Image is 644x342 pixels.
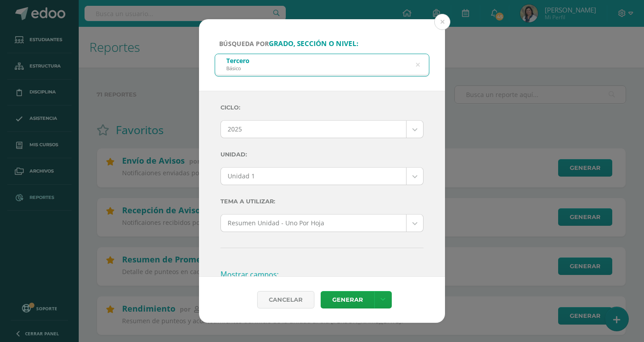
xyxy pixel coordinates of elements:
input: ej. Primero primaria, etc. [215,54,429,76]
span: Resumen Unidad - Uno Por Hoja [228,215,399,232]
label: Unidad: [220,145,424,164]
strong: grado, sección o nivel: [269,39,358,48]
div: Tercero [226,56,250,65]
h3: Mostrar campos: [220,266,424,284]
a: Generar [321,291,374,308]
span: Unidad 1 [228,168,399,185]
div: Cancelar [257,291,314,308]
span: 2025 [228,121,399,138]
label: Tema a Utilizar: [220,192,424,211]
a: 2025 [221,121,423,138]
label: Ciclo: [220,98,424,117]
a: Unidad 1 [221,168,423,185]
a: Resumen Unidad - Uno Por Hoja [221,215,423,232]
div: Básico [226,65,250,72]
button: Close (Esc) [434,14,450,30]
span: Búsqueda por [219,39,358,48]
